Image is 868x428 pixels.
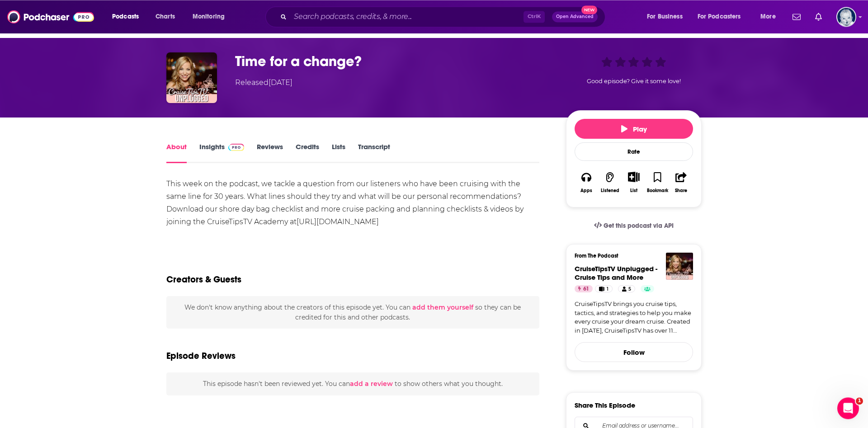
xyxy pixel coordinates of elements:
img: Time for a change? [166,52,217,103]
span: Open Advanced [556,14,594,19]
a: About [166,142,187,163]
span: 5 [628,285,631,294]
iframe: Intercom live chat [837,397,859,419]
button: Open AdvancedNew [552,11,598,22]
div: Rate [575,142,693,161]
h1: Time for a change? [235,52,552,70]
button: Listened [598,166,622,199]
button: Follow [575,342,693,362]
div: Apps [580,188,592,193]
a: 61 [575,285,593,292]
div: Bookmark [647,188,668,193]
div: Share [675,188,687,193]
div: This week on the podcast, we tackle a question from our listeners who have been cruising with the... [166,178,539,228]
span: Play [621,125,647,133]
div: Listened [601,188,619,193]
span: Ctrl K [524,11,545,23]
button: Show profile menu [836,7,856,27]
button: Show More Button [624,172,643,182]
h3: Episode Reviews [166,350,236,362]
a: Lists [332,142,345,163]
span: Charts [156,10,175,23]
a: CruiseTipsTV brings you cruise tips, tactics, and strategies to help you make every cruise your d... [575,300,693,335]
button: open menu [692,9,754,24]
span: New [581,5,598,14]
img: CruiseTipsTV Unplugged - Cruise Tips and More [666,253,693,280]
div: Released [DATE] [235,77,292,88]
a: Transcript [358,142,390,163]
span: This episode hasn't been reviewed yet. You can to show others what you thought. [203,380,503,388]
button: open menu [641,9,694,24]
img: User Profile [836,7,856,27]
h3: Share This Episode [575,401,635,409]
button: Bookmark [646,166,669,199]
span: Good episode? Give it some love! [587,78,681,85]
img: Podchaser Pro [228,144,244,151]
span: We don't know anything about the creators of this episode yet . You can so they can be credited f... [184,303,521,321]
span: Get this podcast via API [604,222,674,230]
div: Show More ButtonList [622,166,646,199]
a: Charts [150,9,180,24]
span: Monitoring [193,10,225,23]
a: Get this podcast via API [587,215,681,237]
a: 1 [595,285,613,292]
div: List [630,188,637,193]
span: 1 [607,285,609,294]
a: CruiseTipsTV Unplugged - Cruise Tips and More [575,264,657,282]
div: Search podcasts, credits, & more... [274,6,614,27]
button: open menu [754,9,787,24]
h2: Creators & Guests [166,274,241,285]
span: 61 [583,285,589,294]
a: 5 [618,285,635,292]
a: Show notifications dropdown [811,9,826,24]
span: Logged in as blg1538 [836,7,856,27]
span: 1 [856,397,863,404]
img: Podchaser - Follow, Share and Rate Podcasts [7,8,94,25]
span: More [760,10,776,23]
span: For Podcasters [698,10,741,23]
a: Show notifications dropdown [789,9,804,24]
h3: From The Podcast [575,253,686,259]
a: Credits [296,142,319,163]
a: [URL][DOMAIN_NAME] [297,217,379,226]
button: add them yourself [412,304,473,311]
button: Apps [575,166,598,199]
span: For Business [647,10,683,23]
input: Search podcasts, credits, & more... [290,9,524,24]
a: Reviews [257,142,283,163]
button: open menu [186,9,236,24]
button: Share [670,166,693,199]
button: add a review [350,379,393,389]
span: Podcasts [112,10,139,23]
button: open menu [106,9,151,24]
button: Play [575,119,693,139]
a: InsightsPodchaser Pro [199,142,244,163]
